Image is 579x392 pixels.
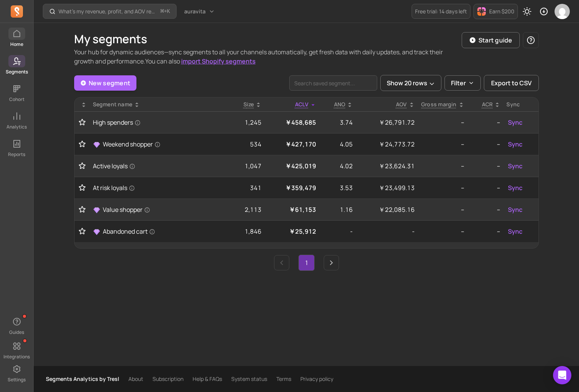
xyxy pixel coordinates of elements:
p: ￥61,153 [268,205,316,214]
button: Sync [506,160,524,172]
p: Reports [8,151,25,158]
h1: My segments [74,32,462,46]
span: auravita [184,8,206,15]
span: Sync [508,205,522,214]
p: ￥359,479 [268,183,316,192]
button: Toggle dark mode [519,4,535,19]
p: ￥22,085.16 [359,205,414,214]
button: Sync [506,225,524,237]
div: Sync [506,101,535,108]
a: Abandoned cart [93,227,226,236]
button: Export to CSV [484,75,539,91]
p: Integrations [3,354,30,360]
p: 341 [232,183,262,192]
p: What’s my revenue, profit, and AOV recently? [58,8,157,15]
button: Start guide [462,32,520,48]
a: Terms [276,375,291,383]
p: Earn $200 [489,8,514,15]
button: Toggle favorite [78,184,87,192]
p: -- [470,140,501,149]
p: 1,047 [232,161,262,171]
kbd: K [167,8,170,15]
span: Sync [508,183,522,192]
a: High spenders [93,118,226,127]
button: Guides [8,314,25,337]
span: At risk loyals [93,183,135,192]
p: Gross margin [421,101,457,108]
span: Value shopper [103,205,150,214]
p: 1.16 [322,205,353,214]
p: ￥23,499.13 [359,183,414,192]
p: -- [421,161,464,171]
p: ￥458,685 [268,118,316,127]
span: Sync [508,227,522,236]
p: -- [421,118,464,127]
p: ￥24,773.72 [359,140,414,149]
p: 1,846 [232,227,262,236]
a: At risk loyals [93,183,226,192]
p: 1,245 [232,118,262,127]
button: Toggle favorite [78,162,87,170]
a: Page 1 is your current page [299,255,314,270]
a: Previous page [274,255,289,270]
p: Free trial: 14 days left [415,8,467,15]
p: -- [421,205,464,214]
p: ACR [482,101,493,108]
a: System status [231,375,267,383]
p: -- [470,183,501,192]
p: Segments Analytics by Tresl [46,375,119,383]
span: High spenders [93,118,141,127]
button: Show 20 rows [380,75,441,91]
button: Sync [506,138,524,150]
span: Weekend shopper [103,140,161,149]
p: 4.05 [322,140,353,149]
p: 3.53 [322,183,353,192]
button: What’s my revenue, profit, and AOV recently?⌘+K [43,4,177,19]
span: ANO [334,101,345,108]
span: Sync [508,161,522,171]
p: Start guide [478,36,513,45]
p: ￥26,791.72 [359,118,414,127]
p: Home [10,41,23,47]
button: Toggle favorite [78,119,87,126]
p: -- [421,183,464,192]
p: Cohort [9,96,24,102]
p: - [359,227,414,236]
p: ￥25,912 [268,227,316,236]
p: -- [421,227,464,236]
span: Size [243,101,254,108]
button: auravita [180,5,219,18]
p: Segments [6,69,28,75]
a: About [128,375,143,383]
button: Sync [506,182,524,194]
div: Segment name [93,101,226,108]
a: Active loyals [93,161,226,171]
p: ￥23,624.31 [359,161,414,171]
ul: Pagination [74,255,539,271]
button: Toggle favorite [78,140,87,148]
p: Settings [8,377,26,383]
a: Value shopper [93,205,226,214]
p: 4.02 [322,161,353,171]
p: -- [421,140,464,149]
div: Open Intercom Messenger [553,366,571,384]
span: Active loyals [93,161,135,171]
a: Weekend shopper [93,140,226,149]
button: Sync [506,203,524,216]
p: -- [470,205,501,214]
a: Help & FAQs [193,375,222,383]
p: -- [470,161,501,171]
p: ￥425,019 [268,161,316,171]
p: 2,113 [232,205,262,214]
a: Privacy policy [300,375,333,383]
button: Earn $200 [474,4,518,19]
button: Filter [444,75,481,91]
a: import Shopify segments [181,57,256,65]
input: search [289,75,377,91]
span: Export to CSV [491,78,532,88]
p: ￥427,170 [268,140,316,149]
p: -- [470,118,501,127]
a: Subscription [152,375,183,383]
p: 3.74 [322,118,353,127]
a: Free trial: 14 days left [412,4,470,19]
